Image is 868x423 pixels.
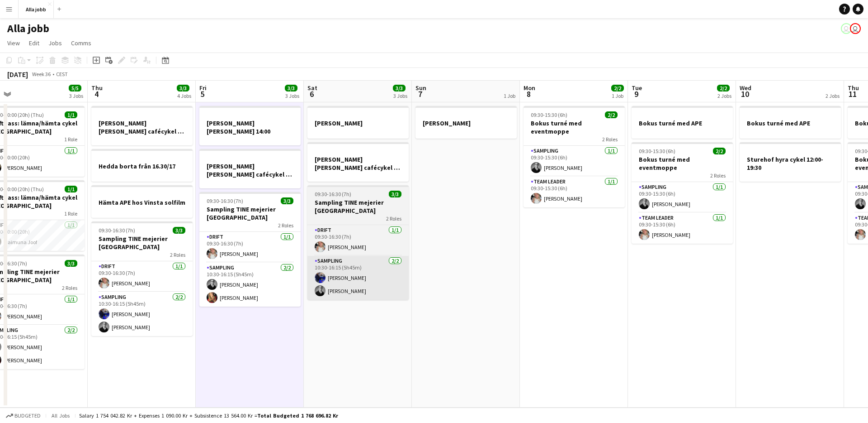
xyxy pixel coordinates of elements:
app-job-card: Bokus turné med APE [632,106,733,139]
span: Jobs [48,39,62,47]
app-card-role: Drift1/109:30-16:30 (7h)[PERSON_NAME] [307,225,409,256]
div: [PERSON_NAME] [PERSON_NAME] cafécykel - sthlm, [GEOGRAPHIC_DATA], cph [199,149,301,188]
span: Week 36 [30,71,52,77]
app-job-card: 09:30-15:30 (6h)2/2Bokus turné med eventmoppe2 RolesSampling1/109:30-15:30 (6h)[PERSON_NAME]Team ... [632,142,733,244]
span: 2 Roles [278,222,293,229]
h3: Bokus turné med eventmoppe [632,155,733,172]
span: Budgeted [14,413,41,419]
app-card-role: Team Leader1/109:30-15:30 (6h)[PERSON_NAME] [632,213,733,244]
span: 09:30-15:30 (6h) [639,148,675,154]
app-job-card: Sturehof hyra cykel 12:00-19:30 [740,142,841,182]
span: Comms [71,39,91,47]
span: Sun [415,84,426,92]
span: 2/2 [717,85,730,91]
span: 8 [522,89,535,99]
span: 09:30-16:30 (7h) [207,197,243,204]
h3: [PERSON_NAME] [PERSON_NAME] cafécykel - sthlm, [GEOGRAPHIC_DATA], cph [199,162,301,178]
span: 2/2 [605,111,618,118]
app-job-card: [PERSON_NAME] [PERSON_NAME] cafécykel - sthlm, [GEOGRAPHIC_DATA], cph [91,106,193,145]
span: 3/3 [281,197,293,204]
app-job-card: 09:30-16:30 (7h)3/3Sampling TINE mejerier [GEOGRAPHIC_DATA]2 RolesDrift1/109:30-16:30 (7h)[PERSON... [199,192,301,307]
app-card-role: Team Leader1/109:30-15:30 (6h)[PERSON_NAME] [524,177,625,207]
span: Sat [307,84,317,92]
span: 2/2 [713,148,726,154]
a: View [4,37,24,49]
span: 3/3 [285,85,297,91]
span: Total Budgeted 1 768 696.82 kr [257,412,338,419]
h3: [PERSON_NAME] [PERSON_NAME] cafécykel - sthlm, [GEOGRAPHIC_DATA], cph [307,155,409,172]
span: 3/3 [393,85,406,91]
h3: Hedda borta från 16.30/17 [91,162,193,170]
span: Edit [29,39,39,47]
h3: Bokus turné med APE [632,119,733,127]
h3: Hämta APE hos Vinsta solfilm [91,198,193,207]
app-user-avatar: Emil Hasselberg [850,23,861,34]
span: 2/2 [611,85,624,91]
app-job-card: [PERSON_NAME] [PERSON_NAME] 14:00 [199,106,301,145]
h3: [PERSON_NAME] [PERSON_NAME] cafécykel - sthlm, [GEOGRAPHIC_DATA], cph [91,119,193,135]
span: Thu [91,84,103,92]
span: 3/3 [65,260,77,267]
span: Thu [848,84,859,92]
div: 1 Job [612,92,623,99]
a: Comms [67,37,95,49]
app-job-card: Bokus turné med APE [740,106,841,139]
button: Alla jobb [19,0,54,18]
div: 3 Jobs [285,92,299,99]
span: 2 Roles [710,172,726,179]
h3: Bokus turné med eventmoppe [524,119,625,135]
span: 5/5 [69,85,81,91]
span: 09:30-16:30 (7h) [99,227,135,234]
app-card-role: Drift1/109:30-16:30 (7h)[PERSON_NAME] [91,261,193,292]
app-job-card: [PERSON_NAME] [PERSON_NAME] cafécykel - sthlm, [GEOGRAPHIC_DATA], cph [307,142,409,182]
h1: Alla jobb [7,22,49,35]
app-job-card: [PERSON_NAME] [415,106,517,139]
div: 1 Job [504,92,515,99]
h3: [PERSON_NAME] [307,119,409,127]
div: 2 Jobs [717,92,731,99]
span: 10 [738,89,751,99]
app-card-role: Sampling2/210:30-16:15 (5h45m)[PERSON_NAME][PERSON_NAME] [307,256,409,300]
span: 1/1 [65,186,77,192]
div: 2 Jobs [826,92,840,99]
app-job-card: [PERSON_NAME] [307,106,409,139]
div: Hedda borta från 16.30/17 [91,149,193,182]
app-job-card: Hämta APE hos Vinsta solfilm [91,185,193,218]
a: Jobs [45,37,66,49]
div: Salary 1 754 042.82 kr + Expenses 1 090.00 kr + Subsistence 13 564.00 kr = [79,412,338,419]
span: View [7,39,20,47]
span: 3/3 [389,191,401,197]
app-card-role: Sampling2/210:30-16:15 (5h45m)[PERSON_NAME][PERSON_NAME] [199,263,301,307]
div: 09:30-16:30 (7h)3/3Sampling TINE mejerier [GEOGRAPHIC_DATA]2 RolesDrift1/109:30-16:30 (7h)[PERSON... [91,221,193,336]
app-job-card: 09:30-16:30 (7h)3/3Sampling TINE mejerier [GEOGRAPHIC_DATA]2 RolesDrift1/109:30-16:30 (7h)[PERSON... [307,185,409,300]
span: 4 [90,89,103,99]
a: Edit [25,37,43,49]
span: 2 Roles [386,215,401,222]
div: 3 Jobs [69,92,83,99]
h3: [PERSON_NAME] [PERSON_NAME] 14:00 [199,119,301,135]
span: 2 Roles [170,251,185,258]
app-card-role: Sampling2/210:30-16:15 (5h45m)[PERSON_NAME][PERSON_NAME] [91,292,193,336]
span: Fri [199,84,207,92]
app-job-card: 09:30-15:30 (6h)2/2Bokus turné med eventmoppe2 RolesSampling1/109:30-15:30 (6h)[PERSON_NAME]Team ... [524,106,625,207]
h3: Sampling TINE mejerier [GEOGRAPHIC_DATA] [91,235,193,251]
span: 1/1 [65,111,77,118]
span: 5 [198,89,207,99]
span: 09:30-15:30 (6h) [531,111,567,118]
span: 3/3 [173,227,185,234]
span: Wed [740,84,751,92]
span: 1 Role [64,136,77,143]
span: 6 [306,89,317,99]
h3: Bokus turné med APE [740,119,841,127]
h3: Sampling TINE mejerier [GEOGRAPHIC_DATA] [307,198,409,215]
